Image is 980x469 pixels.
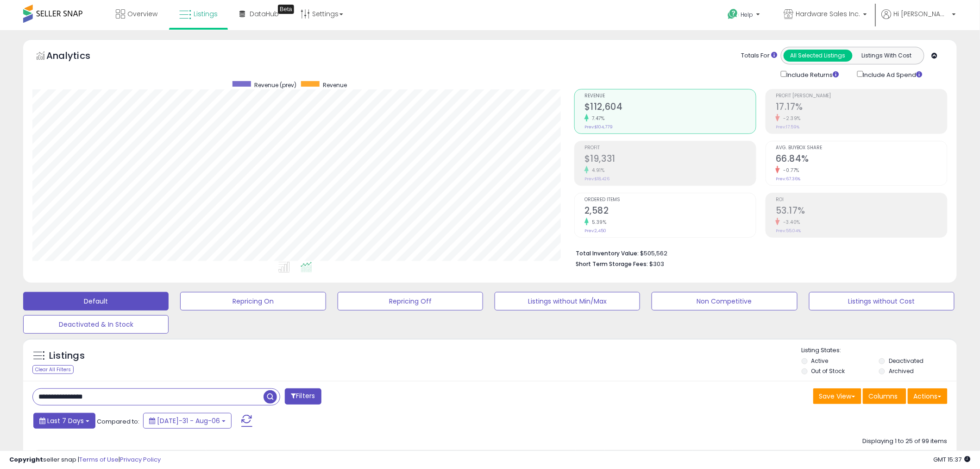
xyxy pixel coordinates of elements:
[584,197,756,203] span: Ordered Items
[584,228,606,234] small: Prev: 2,450
[727,8,739,20] i: Get Help
[120,455,161,464] a: Privacy Policy
[850,69,937,80] div: Include Ad Spend
[23,315,169,334] button: Deactivated & In Stock
[32,365,74,374] div: Clear All Filters
[741,51,778,60] div: Totals For
[584,124,613,130] small: Prev: $104,779
[589,219,607,226] small: 5.39%
[784,50,853,62] button: All Selected Listings
[720,1,769,30] a: Help
[47,416,84,425] span: Last 7 Days
[194,9,218,19] span: Listings
[776,146,947,151] span: Avg. Buybox Share
[584,101,756,114] h2: $112,604
[809,292,955,311] button: Listings without Cost
[649,260,664,268] span: $303
[776,205,947,218] h2: 53.17%
[863,437,948,446] div: Displaying 1 to 25 of 99 items
[323,81,347,89] span: Revenue
[652,292,797,311] button: Non Competitive
[852,50,921,62] button: Listings With Cost
[127,9,157,19] span: Overview
[882,9,956,30] a: Hi [PERSON_NAME]
[576,249,639,257] b: Total Inventory Value:
[584,205,756,218] h2: 2,582
[776,228,801,234] small: Prev: 55.04%
[157,416,220,425] span: [DATE]-31 - Aug-06
[584,176,609,182] small: Prev: $18,426
[776,153,947,166] h2: 66.84%
[584,153,756,166] h2: $19,331
[863,388,906,404] button: Columns
[584,146,756,151] span: Profit
[780,115,801,122] small: -2.39%
[802,346,957,355] p: Listing States:
[889,367,914,375] label: Archived
[780,219,800,226] small: -3.40%
[49,349,85,362] h5: Listings
[776,197,947,203] span: ROI
[776,101,947,114] h2: 17.17%
[338,292,483,311] button: Repricing Off
[254,81,296,89] span: Revenue (prev)
[908,388,948,404] button: Actions
[776,94,947,99] span: Profit [PERSON_NAME]
[741,11,754,19] span: Help
[9,456,161,464] div: seller snap | |
[894,9,949,19] span: Hi [PERSON_NAME]
[180,292,326,311] button: Repricing On
[811,357,829,365] label: Active
[250,9,279,19] span: DataHub
[285,388,321,405] button: Filters
[79,455,119,464] a: Terms of Use
[33,413,95,429] button: Last 7 Days
[495,292,640,311] button: Listings without Min/Max
[776,176,800,182] small: Prev: 67.36%
[869,392,898,401] span: Columns
[46,49,108,64] h5: Analytics
[584,94,756,99] span: Revenue
[776,124,799,130] small: Prev: 17.59%
[576,260,648,268] b: Short Term Storage Fees:
[589,167,605,174] small: 4.91%
[97,417,139,426] span: Compared to:
[889,357,923,365] label: Deactivated
[278,5,294,14] div: Tooltip anchor
[780,167,799,174] small: -0.77%
[9,455,43,464] strong: Copyright
[23,292,169,311] button: Default
[813,388,861,404] button: Save View
[811,367,845,375] label: Out of Stock
[774,69,850,80] div: Include Returns
[796,9,861,19] span: Hardware Sales Inc.
[934,455,971,464] span: 2025-08-14 15:37 GMT
[589,115,605,122] small: 7.47%
[576,247,941,258] li: $505,562
[143,413,232,429] button: [DATE]-31 - Aug-06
